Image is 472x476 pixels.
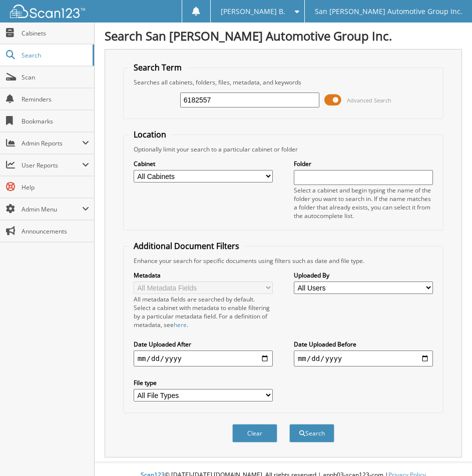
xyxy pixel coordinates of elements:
[315,8,462,14] span: San [PERSON_NAME] Automotive Group Inc.
[294,350,433,366] input: end
[129,240,244,251] legend: Additional Document Filters
[22,205,82,213] span: Admin Menu
[105,27,462,44] h1: Search San [PERSON_NAME] Automotive Group Inc.
[134,350,273,366] input: start
[232,424,277,442] button: Clear
[294,271,433,279] label: Uploaded By
[129,62,187,73] legend: Search Term
[174,320,187,329] a: here
[134,378,273,387] label: File type
[134,295,273,329] div: All metadata fields are searched by default. Select a cabinet with metadata to enable filtering b...
[134,271,273,279] label: Metadata
[22,139,82,147] span: Admin Reports
[22,29,89,37] span: Cabinets
[22,73,89,81] span: Scan
[129,145,438,153] div: Optionally limit your search to a particular cabinet or folder
[129,78,438,86] div: Searches all cabinets, folders, files, metadata, and keywords
[22,117,89,125] span: Bookmarks
[22,183,89,191] span: Help
[22,161,82,169] span: User Reports
[294,186,433,220] div: Select a cabinet and begin typing the name of the folder you want to search in. If the name match...
[294,159,433,168] label: Folder
[129,256,438,265] div: Enhance your search for specific documents using filters such as date and file type.
[134,159,273,168] label: Cabinet
[22,227,89,235] span: Announcements
[289,424,334,442] button: Search
[129,129,171,140] legend: Location
[22,95,89,103] span: Reminders
[221,8,285,14] span: [PERSON_NAME] B.
[347,96,391,104] span: Advanced Search
[22,51,88,59] span: Search
[134,340,273,348] label: Date Uploaded After
[294,340,433,348] label: Date Uploaded Before
[10,4,85,18] img: scan123-logo-white.svg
